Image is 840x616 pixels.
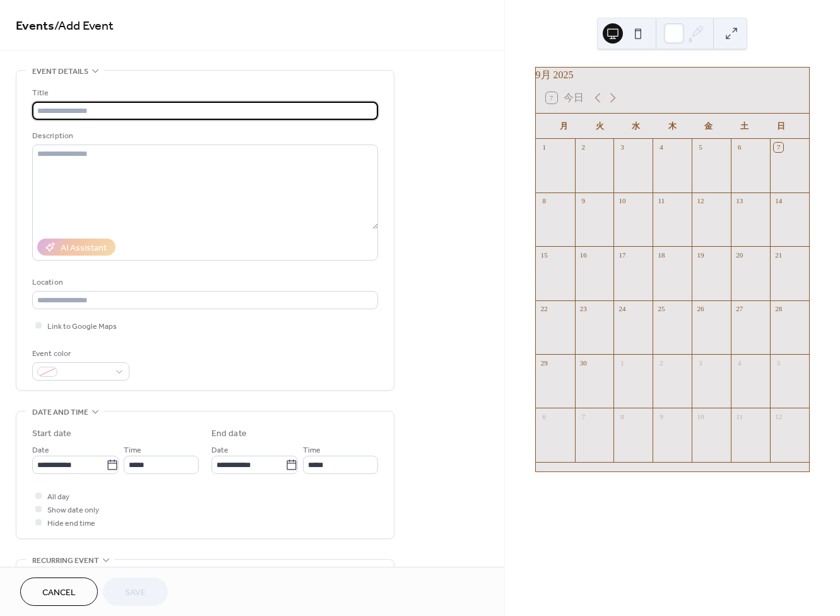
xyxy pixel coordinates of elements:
[211,427,247,441] div: End date
[54,14,114,38] span: / Add Event
[32,444,49,457] span: Date
[695,358,705,367] div: 3
[540,250,549,259] div: 15
[540,412,549,421] div: 6
[47,320,117,333] span: Link to Google Maps
[695,196,705,206] div: 12
[47,490,69,504] span: All day
[774,250,783,259] div: 21
[47,504,99,517] span: Show date only
[617,250,627,259] div: 17
[32,427,71,441] div: Start date
[579,250,588,259] div: 16
[47,517,95,530] span: Hide end time
[124,444,141,457] span: Time
[735,250,744,259] div: 20
[763,114,799,139] div: 日
[656,358,666,367] div: 2
[579,304,588,314] div: 23
[695,143,705,152] div: 5
[579,143,588,152] div: 2
[774,196,783,206] div: 14
[32,65,88,78] span: Event details
[774,412,783,421] div: 12
[579,196,588,206] div: 9
[582,114,618,139] div: 火
[618,114,654,139] div: 水
[32,276,376,289] div: Location
[617,196,627,206] div: 10
[32,129,376,143] div: Description
[695,304,705,314] div: 26
[540,143,549,152] div: 1
[540,304,549,314] div: 22
[617,412,627,421] div: 8
[695,412,705,421] div: 10
[726,114,762,139] div: 土
[735,196,744,206] div: 13
[540,358,549,367] div: 29
[735,412,744,421] div: 11
[656,143,666,152] div: 4
[690,114,726,139] div: 金
[546,114,582,139] div: 月
[774,358,783,367] div: 5
[656,196,666,206] div: 11
[656,250,666,259] div: 18
[536,68,809,83] div: 9月 2025
[617,143,627,152] div: 3
[32,554,99,567] span: Recurring event
[654,114,690,139] div: 木
[42,586,76,600] span: Cancel
[32,347,127,360] div: Event color
[735,358,744,367] div: 4
[579,412,588,421] div: 7
[20,577,98,606] button: Cancel
[695,250,705,259] div: 19
[656,304,666,314] div: 25
[774,304,783,314] div: 28
[656,412,666,421] div: 9
[303,444,321,457] span: Time
[16,14,54,38] a: Events
[735,143,744,152] div: 6
[540,196,549,206] div: 8
[211,444,228,457] span: Date
[579,358,588,367] div: 30
[617,358,627,367] div: 1
[32,86,376,100] div: Title
[617,304,627,314] div: 24
[32,406,88,419] span: Date and time
[735,304,744,314] div: 27
[774,143,783,152] div: 7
